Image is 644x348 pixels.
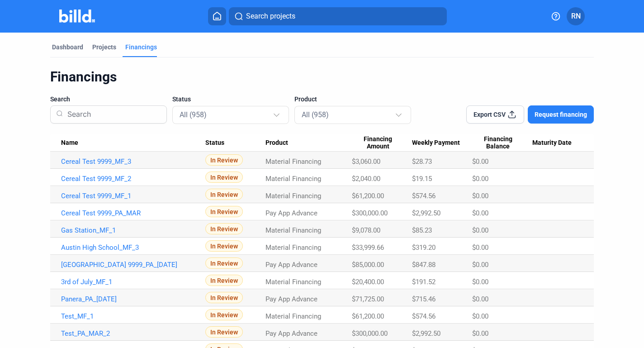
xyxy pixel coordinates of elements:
[205,309,243,320] span: In Review
[205,240,243,252] span: In Review
[532,139,572,147] span: Maturity Date
[61,312,205,320] a: Test_MF_1
[64,103,161,126] input: Search
[205,189,243,200] span: In Review
[50,68,594,86] div: Financings
[265,329,317,338] span: Pay App Advance
[265,226,321,234] span: Material Financing
[265,295,317,303] span: Pay App Advance
[352,312,384,320] span: $61,200.00
[567,7,585,25] button: RN
[205,206,243,217] span: In Review
[412,157,432,166] span: $28.73
[412,192,436,200] span: $574.56
[265,261,317,269] span: Pay App Advance
[412,312,436,320] span: $574.56
[205,223,243,234] span: In Review
[205,257,243,269] span: In Review
[352,175,380,183] span: $2,040.00
[352,278,384,286] span: $20,400.00
[265,139,352,147] div: Product
[61,139,78,147] span: Name
[205,275,243,286] span: In Review
[61,261,205,269] a: [GEOGRAPHIC_DATA] 9999_PA_[DATE]
[265,278,321,286] span: Material Financing
[265,243,321,252] span: Material Financing
[412,226,432,234] span: $85.23
[52,43,83,52] div: Dashboard
[472,295,488,303] span: $0.00
[352,135,404,151] span: Financing Amount
[302,110,329,119] mat-select-trigger: All (958)
[412,139,472,147] div: Weekly Payment
[205,326,243,338] span: In Review
[205,139,266,147] div: Status
[352,295,384,303] span: $71,725.00
[352,226,380,234] span: $9,078.00
[472,135,532,151] div: Financing Balance
[61,175,205,183] a: Cereal Test 9999_MF_2
[352,192,384,200] span: $61,200.00
[474,110,506,119] span: Export CSV
[472,209,488,217] span: $0.00
[50,95,70,104] span: Search
[352,157,380,166] span: $3,060.00
[472,278,488,286] span: $0.00
[265,192,321,200] span: Material Financing
[205,154,243,166] span: In Review
[412,278,436,286] span: $191.52
[472,192,488,200] span: $0.00
[472,226,488,234] span: $0.00
[61,278,205,286] a: 3rd of July_MF_1
[61,295,205,303] a: Panera_PA_[DATE]
[472,175,488,183] span: $0.00
[352,135,412,151] div: Financing Amount
[246,11,295,22] span: Search projects
[61,329,205,338] a: Test_PA_MAR_2
[265,175,321,183] span: Material Financing
[61,139,205,147] div: Name
[472,329,488,338] span: $0.00
[59,10,95,23] img: Billd Company Logo
[265,139,288,147] span: Product
[466,105,524,124] button: Export CSV
[265,157,321,166] span: Material Financing
[61,209,205,217] a: Cereal Test 9999_PA_MAR
[180,110,207,119] mat-select-trigger: All (958)
[265,312,321,320] span: Material Financing
[571,11,581,22] span: RN
[61,243,205,252] a: Austin High School_MF_3
[92,43,116,52] div: Projects
[205,172,243,183] span: In Review
[472,261,488,269] span: $0.00
[532,139,583,147] div: Maturity Date
[472,135,524,151] span: Financing Balance
[412,175,432,183] span: $19.15
[412,243,436,252] span: $319.20
[472,157,488,166] span: $0.00
[294,95,317,104] span: Product
[412,261,436,269] span: $847.88
[352,329,388,338] span: $300,000.00
[412,139,460,147] span: Weekly Payment
[265,209,317,217] span: Pay App Advance
[352,209,388,217] span: $300,000.00
[412,295,436,303] span: $715.46
[352,261,384,269] span: $85,000.00
[172,95,191,104] span: Status
[472,312,488,320] span: $0.00
[61,226,205,234] a: Gas Station_MF_1
[61,192,205,200] a: Cereal Test 9999_MF_1
[412,329,440,338] span: $2,992.50
[352,243,384,252] span: $33,999.66
[229,7,447,25] button: Search projects
[535,110,587,119] span: Request financing
[61,157,205,166] a: Cereal Test 9999_MF_3
[205,292,243,303] span: In Review
[205,139,224,147] span: Status
[412,209,440,217] span: $2,992.50
[528,105,594,124] button: Request financing
[472,243,488,252] span: $0.00
[125,43,157,52] div: Financings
